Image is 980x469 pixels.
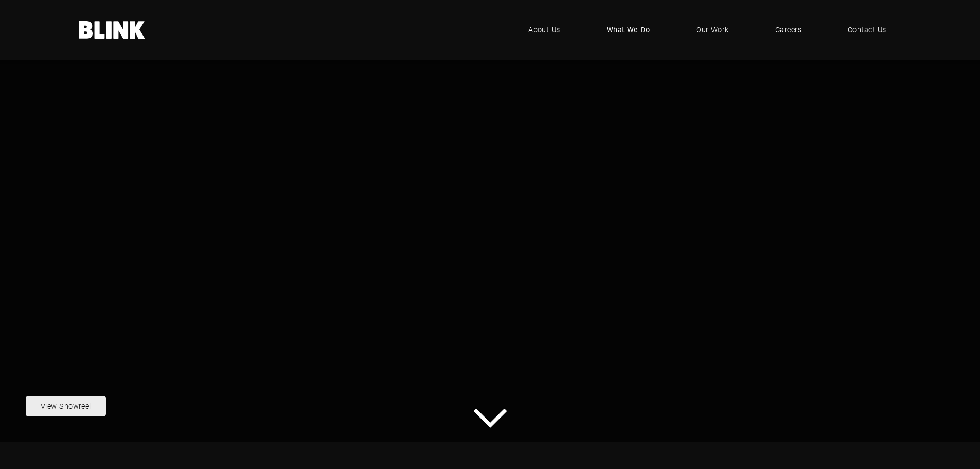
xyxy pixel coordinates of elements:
a: What We Do [591,14,666,45]
nobr: View Showreel [41,401,91,411]
a: About Us [513,14,576,45]
a: Our Work [681,14,744,45]
span: Careers [775,24,801,36]
span: About Us [528,24,560,36]
a: Home [79,21,146,39]
a: Contact Us [832,14,902,45]
a: Careers [760,14,817,45]
span: Our Work [696,24,729,36]
a: View Showreel [26,396,106,416]
span: Contact Us [848,24,886,36]
span: What We Do [607,24,650,36]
